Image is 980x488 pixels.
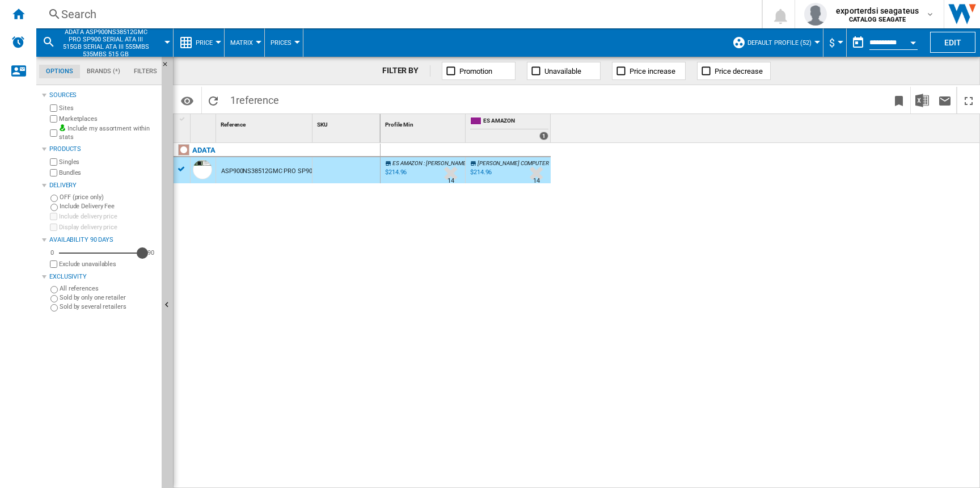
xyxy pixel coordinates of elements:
[60,284,157,293] label: All references
[442,62,516,80] button: Promotion
[903,31,923,51] button: Open calendar
[49,235,157,245] div: Availability 90 Days
[271,28,297,57] div: Prices
[933,87,956,113] button: Send this report by email
[221,158,490,184] div: ASP900NS38512GMC PRO SP900 SERIAL ATA III 515GB SERIAL ATA III 555MBS 535MBS 515 GB
[715,67,763,75] span: Price decrease
[533,175,540,187] div: Delivery Time : 14 days
[236,94,279,106] span: reference
[59,158,157,166] label: Singles
[50,304,58,312] input: Sold by several retailers
[230,28,259,57] button: Matrix
[544,67,581,75] span: Unavailable
[392,160,423,166] span: ES AMAZON
[50,104,57,112] input: Sites
[230,39,253,47] span: Matrix
[179,28,218,57] div: Price
[61,6,732,22] div: Search
[747,28,817,57] button: Default profile (52)
[823,28,847,57] md-menu: Currency
[49,272,157,281] div: Exclusivity
[829,37,835,49] span: $
[915,94,929,107] img: excel-24x24.png
[42,28,167,57] div: ADATA ASP900NS38512GMC PRO SP900 SERIAL ATA III 515GB SERIAL ATA III 555MBS 535MBS 515 GB
[49,181,157,190] div: Delivery
[218,114,312,132] div: Sort None
[747,39,812,47] span: Default profile (52)
[50,286,58,293] input: All references
[48,249,57,257] div: 0
[315,114,380,132] div: Sort None
[50,115,57,123] input: Marketplaces
[50,169,57,176] input: Bundles
[483,117,548,127] span: ES AMAZON
[60,28,163,57] button: ADATA ASP900NS38512GMC PRO SP900 SERIAL ATA III 515GB SERIAL ATA III 555MBS 535MBS 515 GB
[11,35,25,49] img: alerts-logo.svg
[383,114,465,132] div: Profile Min Sort None
[59,212,157,221] label: Include delivery price
[60,302,157,311] label: Sold by several retailers
[315,114,380,132] div: SKU Sort None
[829,28,840,57] button: $
[383,167,407,178] div: Last updated : Friday, 29 August 2025 02:12
[382,65,430,77] div: FILTER BY
[424,160,497,166] span: : [PERSON_NAME] COMPUTER
[470,169,492,176] div: $214.96
[145,249,157,257] div: 90
[849,16,906,23] b: CATALOG SEAGATE
[221,121,246,128] span: Reference
[60,28,151,58] span: ADATA ASP900NS38512GMC PRO SP900 SERIAL ATA III 515GB SERIAL ATA III 555MBS 535MBS 515 GB
[888,87,910,113] button: Bookmark this report
[50,204,58,211] input: Include Delivery Fee
[957,87,980,113] button: Maximize
[49,145,157,154] div: Products
[459,67,492,75] span: Promotion
[60,293,157,302] label: Sold by only one retailer
[196,39,213,47] span: Price
[612,62,686,80] button: Price increase
[59,260,157,268] label: Exclude unavailables
[317,121,328,128] span: SKU
[39,65,80,78] md-tab-item: Options
[478,160,549,166] span: [PERSON_NAME] COMPUTER
[911,87,933,113] button: Download in Excel
[162,57,175,77] button: Hide
[847,31,869,54] button: md-calendar
[59,104,157,112] label: Sites
[193,114,216,132] div: Sort None
[271,39,292,47] span: Prices
[225,87,285,111] span: 1
[468,114,551,142] div: ES AMAZON 1 offers sold by ES AMAZON
[202,87,225,113] button: Reload
[60,193,157,201] label: OFF (price only)
[176,90,198,111] button: Options
[50,224,57,231] input: Display delivery price
[804,3,827,26] img: profile.jpg
[447,175,454,187] div: Delivery Time : 14 days
[196,28,218,57] button: Price
[527,62,601,80] button: Unavailable
[59,169,157,177] label: Bundles
[836,5,919,16] span: exporterdsi seagateus
[50,126,57,140] input: Include my assortment within stats
[383,114,465,132] div: Sort None
[50,158,57,166] input: Singles
[539,132,548,140] div: 1 offers sold by ES AMAZON
[218,114,312,132] div: Reference Sort None
[59,247,142,259] md-slider: Availability
[59,115,157,123] label: Marketplaces
[59,223,157,232] label: Display delivery price
[697,62,771,80] button: Price decrease
[59,124,66,131] img: mysite-bg-18x18.png
[930,32,975,53] button: Edit
[50,260,57,268] input: Display delivery price
[732,28,817,57] div: Default profile (52)
[50,295,58,302] input: Sold by only one retailer
[50,195,58,202] input: OFF (price only)
[49,91,157,100] div: Sources
[127,65,164,78] md-tab-item: Filters
[385,121,413,128] span: Profile Min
